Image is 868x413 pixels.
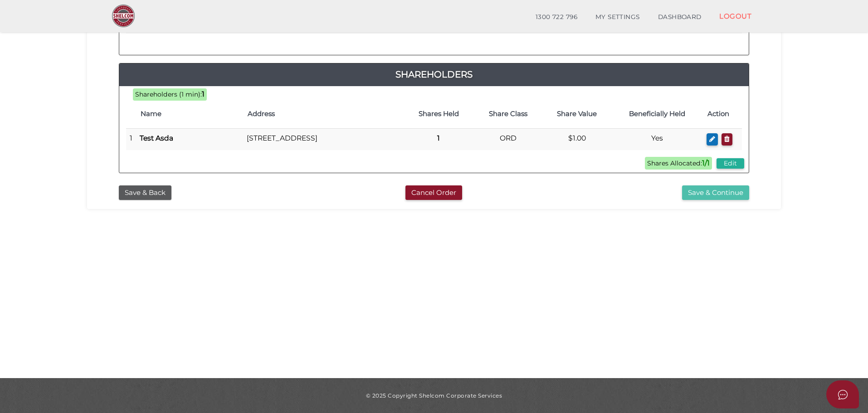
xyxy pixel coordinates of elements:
[248,110,399,118] h4: Address
[140,134,173,142] b: Test Asda
[94,392,774,399] div: © 2025 Copyright Shelcom Corporate Services
[710,7,761,25] a: LOGOUT
[612,129,703,150] td: Yes
[408,110,469,118] h4: Shares Held
[126,129,136,150] td: 1
[717,158,744,169] button: Edit
[243,129,404,150] td: [STREET_ADDRESS]
[702,159,710,167] b: 1/1
[649,8,711,26] a: DASHBOARD
[616,110,698,118] h4: Beneficially Held
[473,129,542,150] td: ORD
[707,110,737,118] h4: Action
[141,110,239,118] h4: Name
[119,185,171,200] button: Save & Back
[547,110,607,118] h4: Share Value
[527,8,586,26] a: 1300 722 796
[682,185,749,200] button: Save & Continue
[405,185,462,200] button: Cancel Order
[645,157,712,170] span: Shares Allocated:
[135,90,202,98] span: Shareholders (1 min):
[478,110,538,118] h4: Share Class
[542,129,611,150] td: $1.00
[586,8,649,26] a: MY SETTINGS
[437,134,440,142] b: 1
[826,380,859,408] button: Open asap
[119,67,749,82] a: Shareholders
[202,90,205,98] b: 1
